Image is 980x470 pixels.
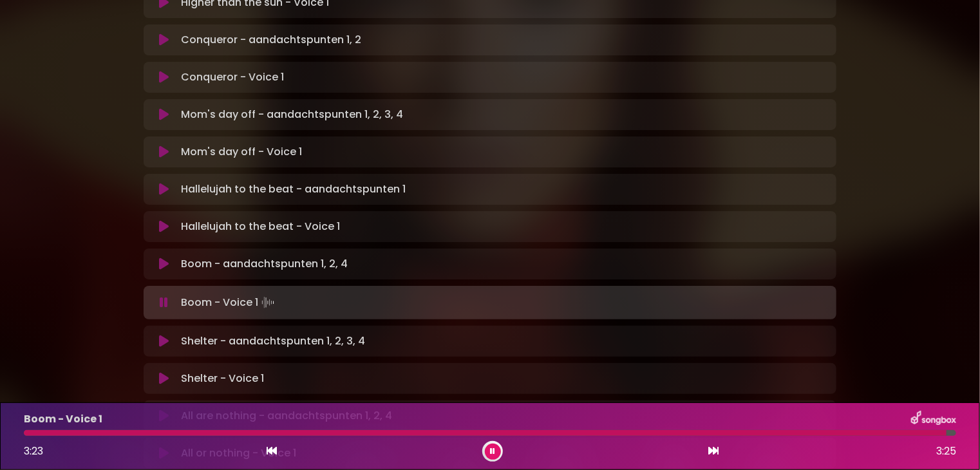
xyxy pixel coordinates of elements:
[182,144,303,160] p: Mom's day off - Voice 1
[182,256,348,272] p: Boom - aandachtspunten 1, 2, 4
[911,411,956,428] img: songbox-logo-white.png
[24,411,102,427] p: Boom - Voice 1
[182,334,366,349] p: Shelter - aandachtspunten 1, 2, 3, 4
[182,371,265,386] p: Shelter - Voice 1
[259,294,277,312] img: waveform4.gif
[182,294,277,312] p: Boom - Voice 1
[182,107,404,122] p: Mom's day off - aandachtspunten 1, 2, 3, 4
[182,70,285,85] p: Conqueror - Voice 1
[182,219,341,234] p: Hallelujah to the beat - Voice 1
[936,444,956,459] span: 3:25
[182,182,406,197] p: Hallelujah to the beat - aandachtspunten 1
[182,32,362,48] p: Conqueror - aandachtspunten 1, 2
[24,444,43,458] span: 3:23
